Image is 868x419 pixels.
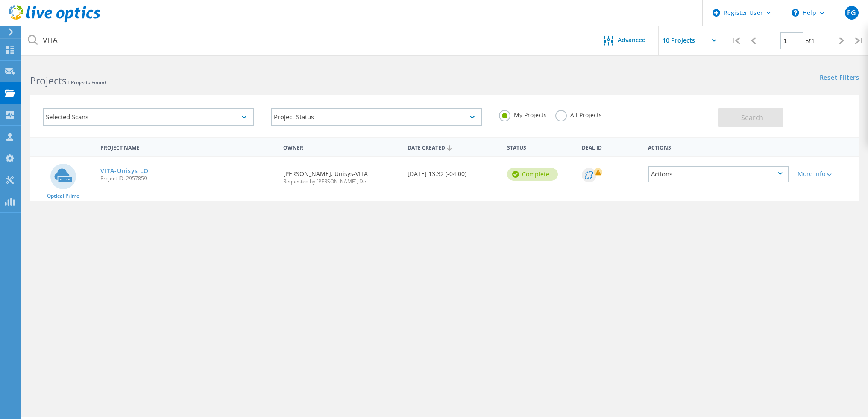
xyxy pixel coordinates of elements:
a: VITA-Unisys LO [100,168,149,174]
a: Live Optics Dashboard [9,18,100,24]
span: of 1 [806,38,815,45]
label: All Projects [555,110,602,118]
div: Actions [648,166,789,182]
span: Requested by [PERSON_NAME], Dell [283,179,399,184]
button: Search [718,108,783,127]
a: Reset Filters [820,75,859,82]
label: My Projects [499,110,547,118]
b: Projects [30,74,67,87]
span: Project ID: 2957859 [100,176,274,181]
div: Owner [279,139,403,155]
div: More Info [798,171,855,177]
svg: \n [792,9,799,17]
span: Search [741,113,763,122]
div: | [727,26,745,56]
span: 1 Projects Found [67,79,106,86]
input: Search projects by name, owner, ID, company, etc [21,26,591,55]
div: Actions [644,139,793,155]
span: Advanced [618,37,646,43]
div: [DATE] 13:32 (-04:00) [403,157,503,185]
div: Project Name [96,139,279,155]
div: Project Status [271,108,482,126]
div: Date Created [403,139,503,155]
div: Selected Scans [43,108,254,126]
div: Deal Id [578,139,644,155]
div: Complete [507,168,558,181]
div: [PERSON_NAME], Unisys-VITA [279,157,403,193]
div: | [850,26,868,56]
span: FG [847,9,856,16]
span: Optical Prime [47,194,79,199]
div: Status [503,139,578,155]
